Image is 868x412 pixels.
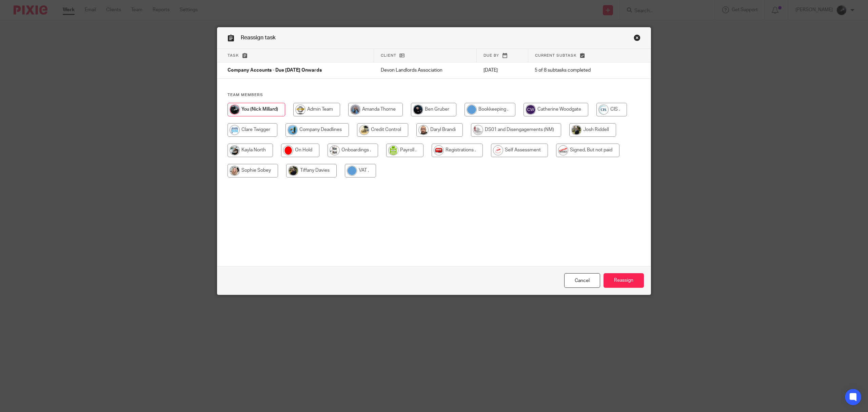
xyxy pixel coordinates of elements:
[484,67,521,74] p: [DATE]
[634,34,640,43] a: Close this dialog window
[564,273,600,288] a: Close this dialog window
[381,54,396,57] span: Client
[228,54,239,57] span: Task
[381,67,470,74] p: Devon Landlords Association
[535,54,577,57] span: Current subtask
[528,62,623,79] td: 5 of 8 subtasks completed
[228,92,640,98] h4: Team members
[241,35,276,40] span: Reassign task
[604,273,644,288] input: Reassign
[484,54,499,57] span: Due by
[228,68,322,73] span: Company Accounts - Due [DATE] Onwards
